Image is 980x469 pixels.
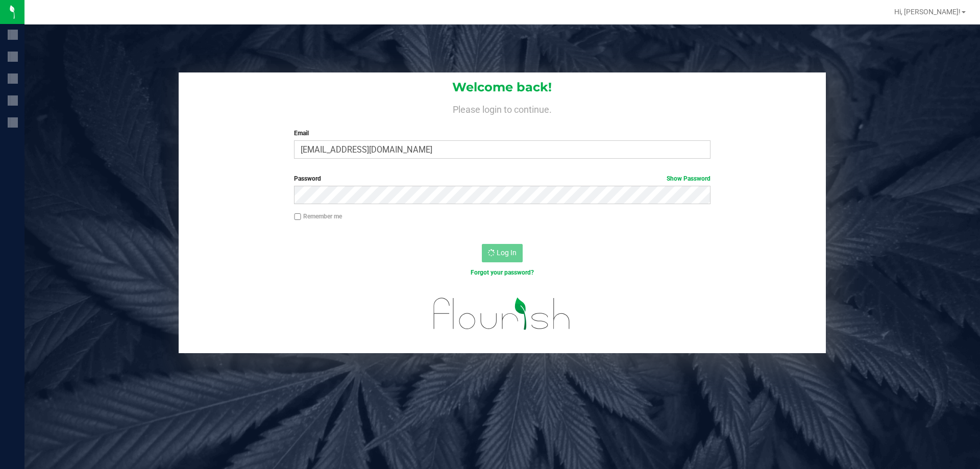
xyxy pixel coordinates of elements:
[497,249,517,257] span: Log In
[294,212,342,221] label: Remember me
[667,175,710,182] a: Show Password
[894,8,961,16] span: Hi, [PERSON_NAME]!
[179,102,826,114] h4: Please login to continue.
[482,244,523,262] button: Log In
[179,81,826,94] h1: Welcome back!
[294,175,321,182] span: Password
[294,129,710,138] label: Email
[294,213,301,220] input: Remember me
[471,269,534,276] a: Forgot your password?
[421,288,583,340] img: flourish_logo.svg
